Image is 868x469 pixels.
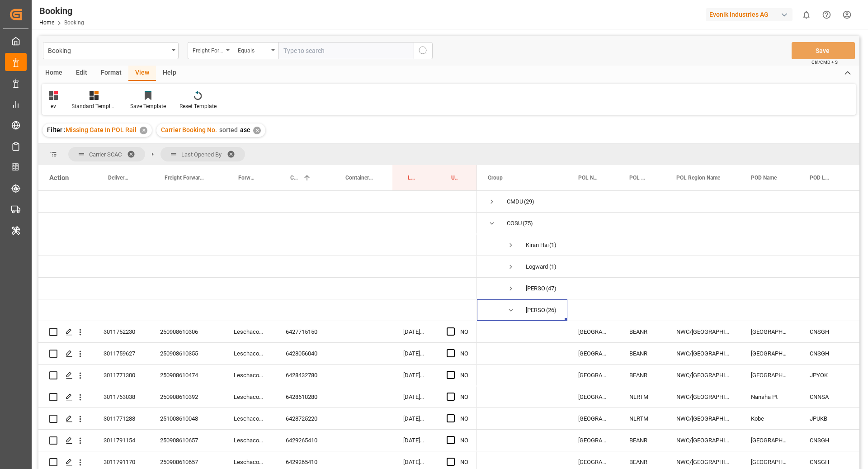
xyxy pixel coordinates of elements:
div: Leschaco Bremen [223,430,275,451]
button: search button [414,42,433,59]
div: Press SPACE to select this row. [38,256,477,278]
button: show 0 new notifications [796,5,816,25]
span: Missing Gate In POL Rail [66,126,137,133]
button: Evonik Industries AG [706,6,796,23]
div: BEANR [618,430,665,451]
div: 3011791154 [93,430,149,451]
span: Group [488,175,503,181]
div: 250908610355 [149,343,223,364]
span: Last Opened Date [408,175,417,181]
div: 251008610048 [149,408,223,429]
div: Press SPACE to select this row. [38,321,477,343]
div: NLRTM [618,408,665,429]
div: 6427715150 [275,321,330,342]
div: NWC/[GEOGRAPHIC_DATA] [GEOGRAPHIC_DATA] / [GEOGRAPHIC_DATA] [665,386,740,407]
div: [GEOGRAPHIC_DATA] [740,365,799,386]
div: 250908610392 [149,386,223,407]
span: (1) [549,235,557,256]
div: NO [460,343,468,364]
div: [GEOGRAPHIC_DATA] [740,321,799,342]
div: Press SPACE to select this row. [38,234,477,256]
div: 250908610306 [149,321,223,342]
div: NO [460,408,468,429]
div: [DATE] 07:22:24 [392,386,436,407]
div: Edit [69,66,94,81]
span: POL Locode [629,175,646,181]
div: Logward System [526,256,548,277]
div: NWC/[GEOGRAPHIC_DATA] [GEOGRAPHIC_DATA] / [GEOGRAPHIC_DATA] [665,408,740,429]
div: Standard Templates [71,102,117,110]
button: Help Center [816,5,837,25]
div: [GEOGRAPHIC_DATA] [567,386,618,407]
div: 6428725220 [275,408,330,429]
div: [DATE] 07:22:24 [392,408,436,429]
div: NO [460,322,468,342]
div: 3011763038 [93,386,149,407]
div: 3011752230 [93,321,149,342]
div: Leschaco Bremen [223,365,275,386]
div: 6428610280 [275,386,330,407]
div: [PERSON_NAME] [526,300,545,321]
div: JPUKB [799,408,850,429]
div: [GEOGRAPHIC_DATA] [740,430,799,451]
div: [GEOGRAPHIC_DATA] [740,343,799,364]
span: Carrier SCAC [89,151,122,158]
div: ✕ [140,127,147,134]
span: (29) [524,191,534,212]
div: Kobe [740,408,799,429]
div: NLRTM [618,386,665,407]
span: Carrier Booking No. [290,175,299,181]
div: Booking [48,44,169,56]
div: CMDU [507,191,523,212]
div: [DATE] 08:52:37 [392,343,436,364]
span: POD Name [751,175,777,181]
button: Save [792,42,855,59]
div: NO [460,365,468,386]
div: Home [38,66,69,81]
span: (47) [546,278,557,299]
div: Press SPACE to select this row. [38,386,477,408]
div: Freight Forwarder's Reference No. [193,44,223,55]
div: BEANR [618,365,665,386]
div: Format [94,66,128,81]
div: Help [156,66,183,81]
div: NWC/[GEOGRAPHIC_DATA] [GEOGRAPHIC_DATA] / [GEOGRAPHIC_DATA] [665,321,740,342]
span: POD Locode [810,175,831,181]
div: [DATE] 07:22:24 [392,321,436,342]
div: Press SPACE to select this row. [38,213,477,234]
div: ev [49,102,58,110]
div: Press SPACE to select this row. [38,408,477,430]
span: Container No. [345,175,373,181]
div: Booking [39,4,84,18]
div: Leschaco Bremen [223,343,275,364]
div: 250908610474 [149,365,223,386]
div: NWC/[GEOGRAPHIC_DATA] [GEOGRAPHIC_DATA] / [GEOGRAPHIC_DATA] [665,430,740,451]
div: 6428056040 [275,343,330,364]
div: Press SPACE to select this row. [38,191,477,213]
div: CNSGH [799,430,850,451]
div: View [128,66,156,81]
div: 6429265410 [275,430,330,451]
div: [DATE] 07:22:24 [392,365,436,386]
div: [PERSON_NAME] [526,278,545,299]
span: (26) [546,300,557,321]
div: 3011771300 [93,365,149,386]
div: Action [49,174,69,182]
div: NWC/[GEOGRAPHIC_DATA] [GEOGRAPHIC_DATA] / [GEOGRAPHIC_DATA] [665,343,740,364]
div: CNSGH [799,343,850,364]
div: 3011771288 [93,408,149,429]
div: 6428432780 [275,365,330,386]
span: Update Last Opened By [451,175,458,181]
span: Last Opened By [181,151,222,158]
div: CNNSA [799,386,850,407]
div: BEANR [618,321,665,342]
span: (1) [549,256,557,277]
div: Press SPACE to select this row. [38,299,477,321]
span: POL Name [578,175,599,181]
div: Leschaco Bremen [223,386,275,407]
div: 250908610657 [149,430,223,451]
div: COSU [507,213,522,234]
div: Press SPACE to select this row. [38,365,477,386]
span: (75) [523,213,533,234]
div: Kiran Hari [526,235,548,256]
